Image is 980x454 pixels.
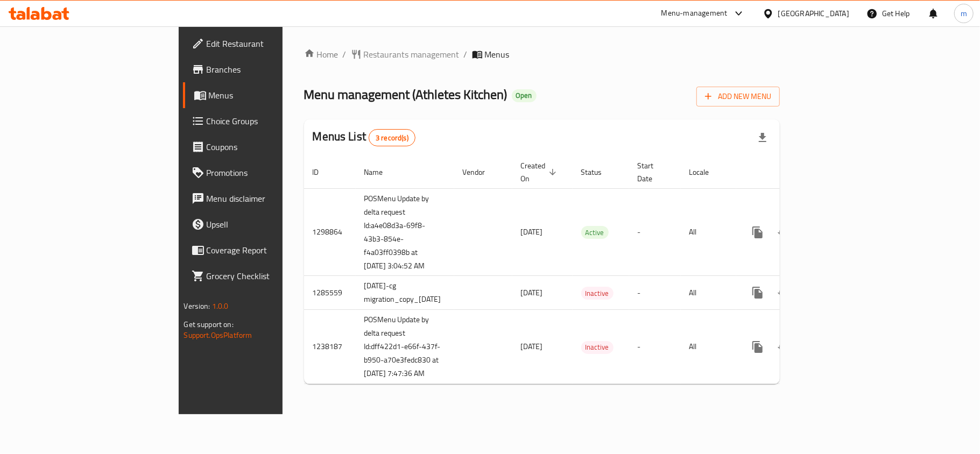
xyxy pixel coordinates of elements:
[745,280,771,306] button: more
[463,166,499,179] span: Vendor
[343,48,347,61] li: /
[207,166,334,179] span: Promotions
[304,156,857,385] table: enhanced table
[705,90,771,103] span: Add New Menu
[183,160,342,186] a: Promotions
[581,287,614,300] span: Inactive
[485,48,510,61] span: Menus
[369,129,415,146] div: Total records count
[581,341,614,353] span: Inactive
[771,280,796,306] button: Change Status
[212,299,229,313] span: 1.0.0
[736,156,857,189] th: Actions
[207,244,334,257] span: Coverage Report
[745,219,771,245] button: more
[183,56,342,82] a: Branches
[638,159,668,185] span: Start Date
[207,140,334,153] span: Coupons
[183,82,342,108] a: Menus
[183,237,342,263] a: Coverage Report
[207,269,334,282] span: Grocery Checklist
[681,188,736,276] td: All
[304,48,780,61] nav: breadcrumb
[184,328,252,342] a: Support.OpsPlatform
[356,276,454,310] td: [DATE]-cg migration_copy_[DATE]
[464,48,468,61] li: /
[207,63,334,76] span: Branches
[207,218,334,231] span: Upsell
[581,226,609,239] span: Active
[369,133,415,143] span: 3 record(s)
[207,192,334,205] span: Menu disclaimer
[207,37,334,50] span: Edit Restaurant
[750,125,775,151] div: Export file
[771,334,796,360] button: Change Status
[629,310,681,384] td: -
[581,226,609,239] div: Active
[629,188,681,276] td: -
[364,166,397,179] span: Name
[745,334,771,360] button: more
[184,299,210,313] span: Version:
[304,82,507,107] span: Menu management ( Athletes Kitchen )
[183,134,342,160] a: Coupons
[581,287,614,300] div: Inactive
[689,166,723,179] span: Locale
[521,159,560,185] span: Created On
[778,8,849,19] div: [GEOGRAPHIC_DATA]
[581,166,616,179] span: Status
[184,317,234,331] span: Get support on:
[351,48,460,61] a: Restaurants management
[581,341,614,354] div: Inactive
[661,7,728,20] div: Menu-management
[356,188,454,276] td: POSMenu Update by delta request Id:a4e08d3a-69f8-43b3-854e-f4a03ff0398b at [DATE] 3:04:52 AM
[207,115,334,127] span: Choice Groups
[183,211,342,237] a: Upsell
[771,219,796,245] button: Change Status
[521,225,543,239] span: [DATE]
[512,89,537,102] div: Open
[681,276,736,310] td: All
[696,87,780,107] button: Add New Menu
[183,263,342,289] a: Grocery Checklist
[313,129,415,146] h2: Menus List
[521,286,543,300] span: [DATE]
[313,166,333,179] span: ID
[183,108,342,134] a: Choice Groups
[209,89,334,102] span: Menus
[961,8,967,19] span: m
[183,31,342,56] a: Edit Restaurant
[629,276,681,310] td: -
[681,310,736,384] td: All
[183,186,342,211] a: Menu disclaimer
[521,339,543,353] span: [DATE]
[356,310,454,384] td: POSMenu Update by delta request Id:dff422d1-e66f-437f-b950-a70e3fedc830 at [DATE] 7:47:36 AM
[364,48,460,61] span: Restaurants management
[512,91,537,100] span: Open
